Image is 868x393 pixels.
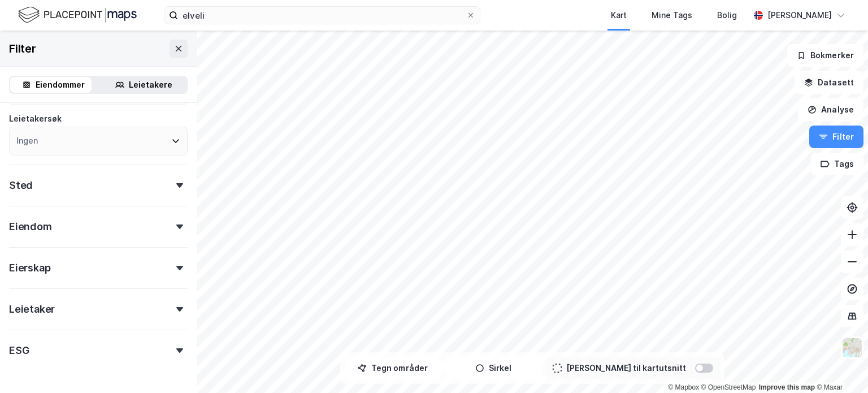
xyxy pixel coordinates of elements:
[36,78,85,92] div: Eiendommer
[701,383,756,391] a: OpenStreetMap
[611,8,627,22] div: Kart
[566,361,686,375] div: [PERSON_NAME] til kartutsnitt
[811,153,863,175] button: Tags
[129,78,172,92] div: Leietakere
[717,8,737,22] div: Bolig
[9,40,36,58] div: Filter
[9,179,33,192] div: Sted
[668,383,699,391] a: Mapbox
[18,5,137,25] img: logo.f888ab2527a4732fd821a326f86c7f29.svg
[9,112,62,126] div: Leietakersøk
[811,339,868,393] div: Kontrollprogram for chat
[811,339,868,393] iframe: Chat Widget
[798,98,863,121] button: Analyse
[795,71,863,94] button: Datasett
[759,383,815,391] a: Improve this map
[9,261,50,275] div: Eierskap
[9,303,55,316] div: Leietaker
[445,357,541,379] button: Sirkel
[787,44,863,67] button: Bokmerker
[345,357,441,379] button: Tegn områder
[841,337,863,359] img: Z
[178,7,466,24] input: Søk på adresse, matrikkel, gårdeiere, leietakere eller personer
[16,134,38,148] div: Ingen
[652,8,692,22] div: Mine Tags
[767,8,832,22] div: [PERSON_NAME]
[9,344,29,357] div: ESG
[9,220,52,234] div: Eiendom
[809,126,863,148] button: Filter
